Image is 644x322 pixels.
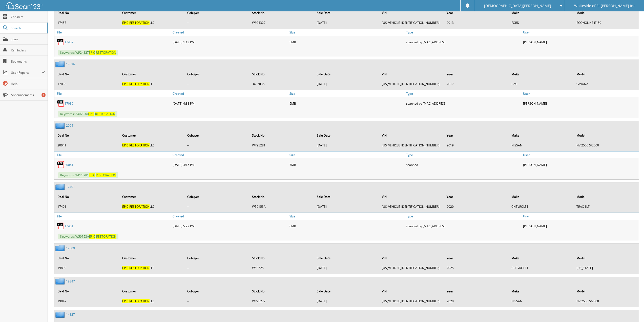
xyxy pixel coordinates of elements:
a: 20041 [65,163,73,167]
span: RESTORATION [129,143,150,147]
td: ECONOLINE E150 [574,18,638,27]
span: EPIC [122,266,129,270]
div: scanned by [MAC_ADDRESS] [405,37,522,47]
div: [DATE] 1:13 PM [171,37,288,47]
td: LLC [120,141,184,149]
span: Bookmarks [11,59,45,64]
th: Make [509,192,573,202]
a: File [54,90,171,97]
th: Make [509,8,573,18]
img: folder2.png [55,278,66,285]
th: Customer [120,253,184,263]
div: [PERSON_NAME] [522,98,639,108]
th: VIN [379,130,444,141]
div: [PERSON_NAME] [522,221,639,231]
th: Customer [120,130,184,141]
th: Model [574,192,638,202]
th: Customer [120,8,184,18]
th: Model [574,69,638,79]
th: Make [509,253,573,263]
td: 17401 [55,202,119,211]
td: CHEVROLET [509,264,573,272]
td: 2020 [444,297,508,305]
th: Year [444,192,508,202]
th: Stock No [250,192,314,202]
td: [DATE] [314,141,379,149]
td: [US_VEHICLE_IDENTIFICATION_NUMBER] [379,297,444,305]
span: RESTORATION [95,112,115,116]
th: Model [574,286,638,296]
th: Stock No [250,130,314,141]
span: Reminders [11,48,45,52]
a: File [54,213,171,220]
a: User [522,213,639,220]
th: Customer [120,286,184,296]
span: RESTORATION [129,82,150,86]
th: Sale Date [314,8,379,18]
th: VIN [379,253,444,263]
a: Created [171,213,288,220]
div: 7MB [288,160,405,170]
td: W50153A [250,202,314,211]
div: scanned [405,160,522,170]
td: -- [185,297,249,305]
a: Type [405,151,522,158]
td: FORD [509,18,573,27]
div: scanned by [MAC_ADDRESS] [405,98,522,108]
th: VIN [379,286,444,296]
td: CHEVROLET [509,202,573,211]
td: GMC [509,80,573,88]
a: User [522,151,639,158]
td: -- [185,202,249,211]
th: Cobuyer [185,8,249,18]
span: EPIC [88,112,94,116]
td: NV 2500 S/2500 [574,141,638,149]
a: Created [171,90,288,97]
td: 17457 [55,18,119,27]
td: LLC [120,18,184,27]
a: Size [288,213,405,220]
span: Keywords: WP24327 [58,50,118,55]
td: [US_VEHICLE_IDENTIFICATION_NUMBER] [379,18,444,27]
span: Help [11,82,45,86]
span: RESTORATION [129,266,150,270]
th: Make [509,130,573,141]
div: 5MB [288,98,405,108]
img: scan123-logo-white.svg [5,2,43,9]
th: Stock No [250,8,314,18]
img: folder2.png [55,184,66,190]
th: Sale Date [314,130,379,141]
td: 19847 [55,297,119,305]
th: Make [509,69,573,79]
a: User [522,90,639,97]
span: EPIC [122,82,129,86]
a: Created [171,29,288,36]
a: Created [171,151,288,158]
span: RESTORATION [129,204,150,209]
a: Type [405,29,522,36]
th: Model [574,253,638,263]
span: Search [11,26,44,30]
td: -- [185,80,249,88]
td: -- [185,141,249,149]
a: 17036 [65,101,73,106]
a: 17401 [65,224,73,228]
td: -- [185,18,249,27]
th: Year [444,69,508,79]
th: Year [444,253,508,263]
span: Keywords: 340703A [58,111,117,117]
span: Announcements [11,93,45,97]
th: Sale Date [314,69,379,79]
td: LLC [120,264,184,272]
div: [PERSON_NAME] [522,160,639,170]
a: 17457 [65,40,73,44]
img: folder2.png [55,245,66,251]
a: 17401 [66,185,75,189]
th: VIN [379,8,444,18]
div: 1 [41,93,46,97]
td: LLC [120,297,184,305]
td: [DATE] [314,264,379,272]
td: 20041 [55,141,119,149]
span: Keywords: W50153A [58,234,118,239]
span: EPIC [122,299,129,303]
